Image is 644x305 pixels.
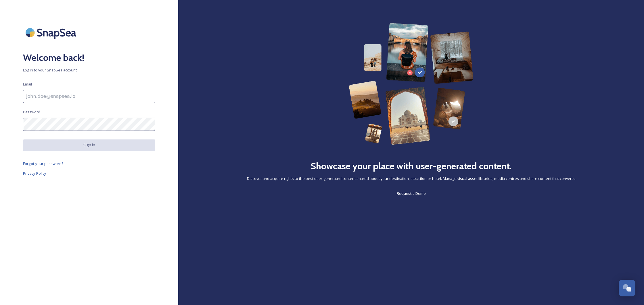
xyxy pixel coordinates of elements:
[310,159,512,173] h2: Showcase your place with user-generated content.
[23,109,40,115] span: Password
[619,280,635,296] button: Open Chat
[23,171,46,176] span: Privacy Policy
[23,160,155,167] a: Forgot your password?
[397,190,426,197] a: Request a Demo
[23,51,155,65] h2: Welcome back!
[397,191,426,196] span: Request a Demo
[247,176,576,181] span: Discover and acquire rights to the best user-generated content shared about your destination, att...
[349,23,474,145] img: 63b42ca75bacad526042e722_Group%20154-p-800.png
[23,23,80,42] img: SnapSea Logo
[23,139,155,151] button: Sign in
[23,170,155,177] a: Privacy Policy
[23,81,32,87] span: Email
[23,67,155,73] span: Log in to your SnapSea account
[23,161,64,166] span: Forgot your password?
[23,90,155,103] input: john.doe@snapsea.io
